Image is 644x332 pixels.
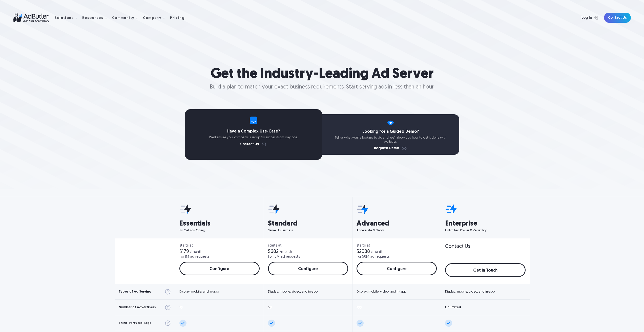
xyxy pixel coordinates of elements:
div: Unlimited [445,306,461,309]
div: Contact Us [445,244,470,249]
div: Resources [82,16,103,20]
div: for 1M ad requests [179,255,209,259]
div: Community [112,16,135,20]
div: $2988 [357,249,370,254]
div: $682 [268,249,279,254]
p: Tell us what you're looking to do and we'll show you how to get it done with AdButler. [322,136,459,144]
div: Pricing [170,16,185,20]
div: Number of Advertisers [119,306,156,309]
div: /month [280,250,292,254]
a: Log In [568,13,601,23]
a: Contact Us [604,13,631,23]
h3: Enterprise [445,220,525,227]
div: 10 [179,306,182,309]
div: Display, mobile, and in-app [179,290,219,293]
div: Company [143,10,169,26]
div: Solutions [55,16,74,20]
div: /month [190,250,202,254]
div: starts at [179,244,260,248]
div: Types of Ad Serving [119,290,151,293]
a: Pricing [170,15,189,20]
div: 100 [357,306,362,309]
h4: Have a Complex Use-Case? [185,129,322,134]
div: for 50M ad requests [357,255,389,259]
a: Get in Touch [445,263,525,277]
div: Display, mobile, video, and in-app [268,290,318,293]
div: Display, mobile, video, and in-app [357,290,406,293]
p: Unlimited Power & Versatility [445,228,525,233]
div: Display, mobile, video, and in-app [445,290,495,293]
a: Contact Us [240,143,267,146]
div: Community [112,10,142,26]
p: Serve Up Success [268,228,348,233]
div: for 10M ad requests [268,255,300,259]
div: Solutions [55,10,81,26]
p: To Get You Going [179,228,260,233]
div: $179 [179,249,189,254]
div: 50 [268,306,272,309]
p: We’ll ensure your company is set up for success from day one. [185,136,322,140]
a: Configure [357,262,437,275]
div: /month [371,250,383,254]
div: starts at [357,244,437,248]
h3: Standard [268,220,348,227]
div: Third-Party Ad Tags [119,321,151,325]
div: Resources [82,10,111,26]
div: Company [143,16,161,20]
a: Configure [179,262,260,275]
div: starts at [268,244,348,248]
a: Configure [268,262,348,275]
p: Accelerate & Grow [357,228,437,233]
h3: Advanced [357,220,437,227]
a: Request Demo [374,147,407,150]
h4: Looking for a Guided Demo? [322,130,459,134]
h3: Essentials [179,220,260,227]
